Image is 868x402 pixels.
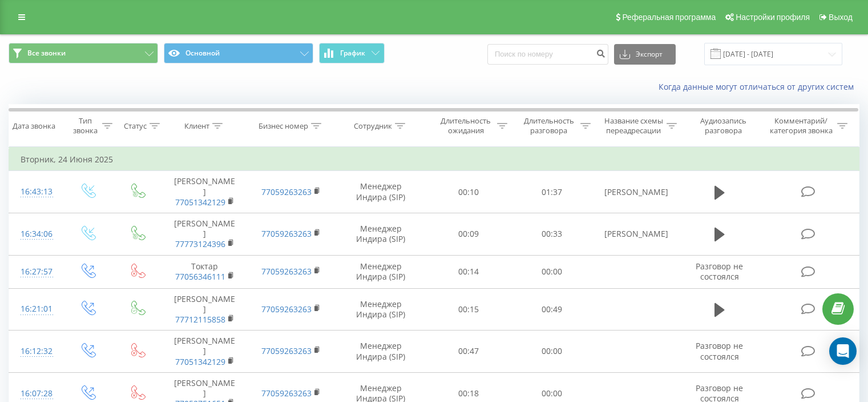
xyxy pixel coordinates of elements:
[175,271,225,282] a: 77056346111
[334,255,427,288] td: Менеджер Индира (SIP)
[259,121,308,131] div: Бизнес номер
[261,228,312,239] a: 77059263263
[510,255,593,288] td: 00:00
[162,255,248,288] td: Токтар
[427,171,510,213] td: 00:10
[124,121,147,131] div: Статус
[354,121,392,131] div: Сотрудник
[9,43,158,63] button: Все звонки
[72,116,99,136] div: Тип звонка
[690,116,757,136] div: Аудиозапись разговора
[334,171,427,213] td: Менеджер Индира (SIP)
[427,255,510,288] td: 00:14
[593,213,679,255] td: [PERSON_NAME]
[319,43,385,63] button: График
[829,337,857,365] div: Open Intercom Messenger
[622,13,716,22] span: Реферальная программа
[659,81,859,92] a: Когда данные могут отличаться от других систем
[261,388,312,399] a: 77059263263
[27,49,66,58] span: Все звонки
[21,298,51,320] div: 16:21:01
[21,340,51,363] div: 16:12:32
[768,116,834,136] div: Комментарий/категория звонка
[696,340,743,361] span: Разговор не состоялся
[164,43,313,63] button: Основной
[334,331,427,373] td: Менеджер Индира (SIP)
[21,261,51,283] div: 16:27:57
[175,314,225,325] a: 77712115858
[261,266,312,277] a: 77059263263
[175,197,225,208] a: 77051342129
[593,171,679,213] td: [PERSON_NAME]
[736,13,810,22] span: Настройки профиля
[829,13,853,22] span: Выход
[520,116,578,136] div: Длительность разговора
[334,288,427,331] td: Менеджер Индира (SIP)
[510,171,593,213] td: 01:37
[334,213,427,255] td: Менеджер Индира (SIP)
[427,288,510,331] td: 00:15
[427,213,510,255] td: 00:09
[13,121,55,131] div: Дата звонка
[427,331,510,373] td: 00:47
[162,331,248,373] td: [PERSON_NAME]
[510,288,593,331] td: 00:49
[487,44,608,65] input: Поиск по номеру
[696,261,743,282] span: Разговор не состоялся
[175,356,225,367] a: 77051342129
[9,148,859,171] td: Вторник, 24 Июня 2025
[21,223,51,245] div: 16:34:06
[510,213,593,255] td: 00:33
[21,181,51,203] div: 16:43:13
[261,186,312,197] a: 77059263263
[162,171,248,213] td: [PERSON_NAME]
[438,116,495,136] div: Длительность ожидания
[604,116,664,136] div: Название схемы переадресации
[614,44,676,65] button: Экспорт
[184,121,209,131] div: Клиент
[175,238,225,249] a: 77773124396
[261,345,312,356] a: 77059263263
[162,288,248,331] td: [PERSON_NAME]
[162,213,248,255] td: [PERSON_NAME]
[261,304,312,315] a: 77059263263
[340,49,365,57] span: График
[510,331,593,373] td: 00:00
